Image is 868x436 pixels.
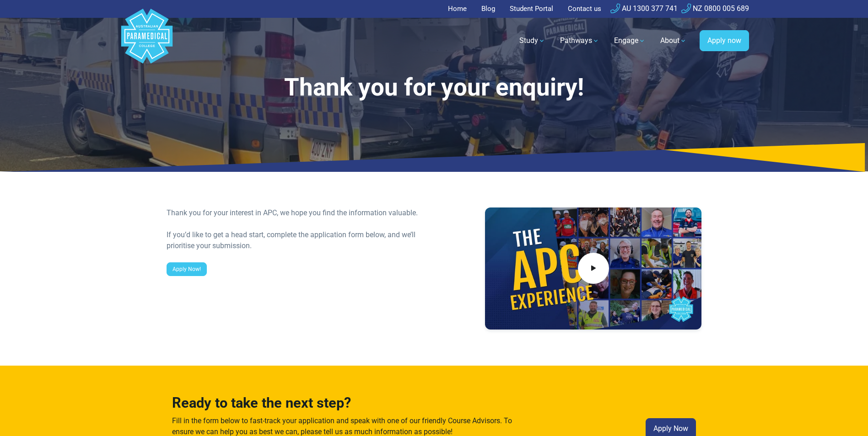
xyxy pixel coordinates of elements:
[167,73,702,102] h1: Thank you for your enquiry!
[610,4,678,13] a: AU 1300 377 741
[700,30,749,51] a: Apply now
[172,395,518,412] h3: Ready to take the next step?
[514,28,551,53] a: Study
[119,18,174,64] a: Australian Paramedical College
[167,229,429,251] div: If you’d like to get a head start, complete the application form below, and we’ll prioritise your...
[655,28,692,53] a: About
[681,4,749,13] a: NZ 0800 005 689
[167,207,429,218] div: Thank you for your interest in APC, we hope you find the information valuable.
[167,262,207,276] a: Apply Now!
[555,28,605,53] a: Pathways
[609,28,651,53] a: Engage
